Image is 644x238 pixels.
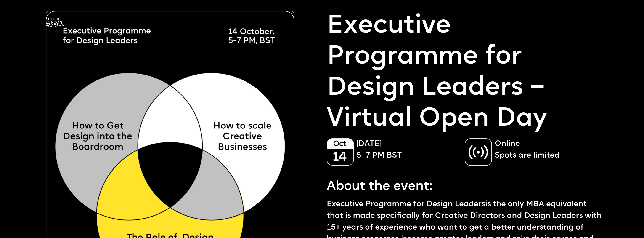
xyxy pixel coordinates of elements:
[46,18,64,27] img: A logo saying in 3 lines: Future London Academy
[327,174,603,196] p: About the event:
[495,138,598,161] p: Online Spots are limited
[356,138,460,161] p: [DATE] 5–7 PM BST
[327,11,603,134] p: Executive Programme for Design Leaders – Virtual Open Day
[327,201,485,208] a: Executive Programme for Design Leaders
